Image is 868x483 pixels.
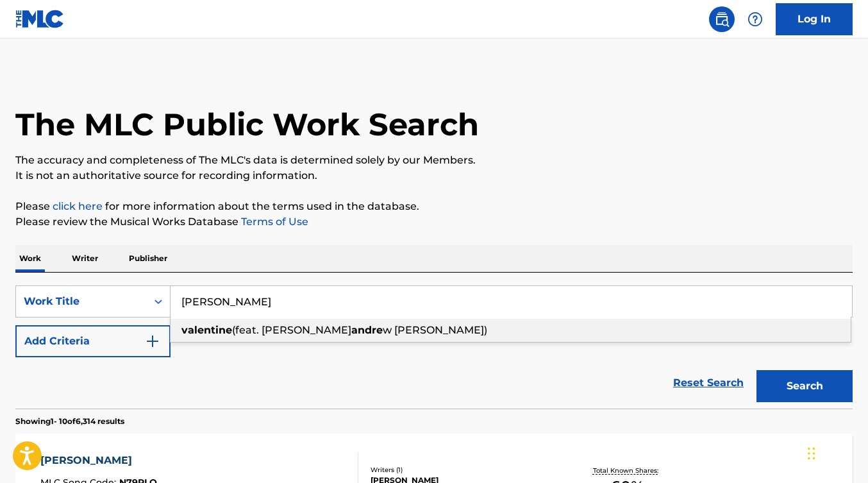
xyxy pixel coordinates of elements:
[15,10,65,28] img: MLC Logo
[804,421,868,483] iframe: Chat Widget
[776,3,853,35] a: Log In
[15,245,45,272] p: Work
[15,199,853,214] p: Please for more information about the terms used in the database.
[125,245,171,272] p: Publisher
[808,434,815,473] div: Drag
[747,12,763,27] img: help
[371,465,557,475] div: Writers ( 1 )
[145,334,160,349] img: 9d2ae6d4665cec9f34b9.svg
[15,285,853,409] form: Search Form
[742,6,768,32] div: Help
[709,6,735,32] a: Public Search
[40,453,157,468] div: [PERSON_NAME]
[15,214,853,230] p: Please review the Musical Works Database
[15,416,124,427] p: Showing 1 - 10 of 6,314 results
[68,245,102,272] p: Writer
[181,324,232,336] strong: valentine
[714,12,730,27] img: search
[383,324,487,336] span: w [PERSON_NAME])
[15,153,853,168] p: The accuracy and completeness of The MLC's data is determined solely by our Members.
[351,324,383,336] strong: andre
[15,168,853,183] p: It is not an authoritative source for recording information.
[238,216,308,228] a: Terms of Use
[24,294,139,309] div: Work Title
[667,369,750,397] a: Reset Search
[15,105,479,144] h1: The MLC Public Work Search
[53,200,103,212] a: click here
[593,466,662,475] p: Total Known Shares:
[756,370,853,402] button: Search
[15,325,171,357] button: Add Criteria
[232,324,351,336] span: (feat. [PERSON_NAME]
